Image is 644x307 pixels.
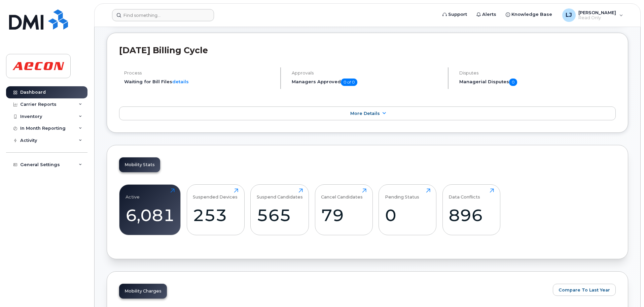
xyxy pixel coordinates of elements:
[558,8,628,22] div: Lendle Jo Tabuan
[482,11,496,18] span: Alerts
[257,205,303,225] div: 565
[385,205,430,225] div: 0
[321,188,363,199] div: Cancel Candidates
[321,205,366,225] div: 79
[126,205,175,225] div: 6,081
[449,188,494,232] a: Data Conflicts896
[459,79,616,86] h5: Managerial Disputes
[112,9,214,21] input: Find something...
[341,79,357,86] span: 0 of 0
[292,79,442,86] h5: Managers Approved
[193,205,238,225] div: 253
[449,205,494,225] div: 896
[509,79,517,86] span: 0
[385,188,430,232] a: Pending Status0
[472,8,501,21] a: Alerts
[172,79,189,84] a: details
[193,188,238,232] a: Suspended Devices253
[385,188,419,199] div: Pending Status
[292,70,442,75] h4: Approvals
[578,10,616,15] span: [PERSON_NAME]
[459,70,616,75] h4: Disputes
[257,188,303,232] a: Suspend Candidates565
[126,188,140,199] div: Active
[350,111,380,116] span: More Details
[438,8,472,21] a: Support
[124,79,275,85] li: Waiting for Bill Files
[124,70,275,75] h4: Process
[511,11,552,18] span: Knowledge Base
[193,188,238,199] div: Suspended Devices
[559,287,610,293] span: Compare To Last Year
[578,15,616,21] span: Read Only
[321,188,366,232] a: Cancel Candidates79
[553,284,616,296] button: Compare To Last Year
[501,8,557,21] a: Knowledge Base
[126,188,175,232] a: Active6,081
[566,11,572,19] span: LJ
[257,188,303,199] div: Suspend Candidates
[449,188,480,199] div: Data Conflicts
[119,45,616,55] h2: [DATE] Billing Cycle
[448,11,467,18] span: Support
